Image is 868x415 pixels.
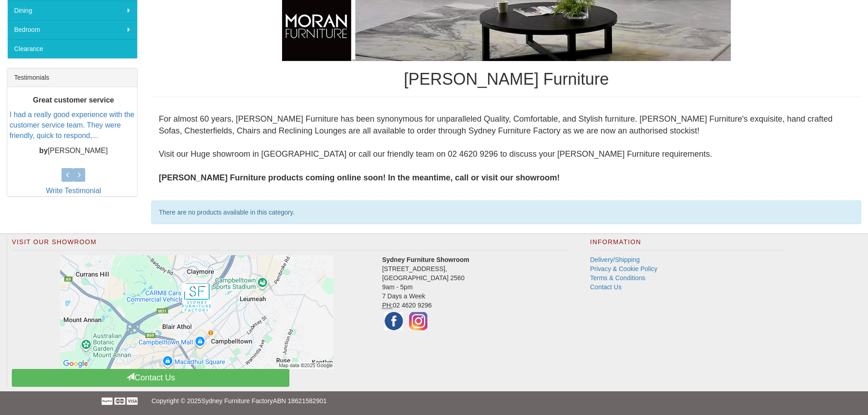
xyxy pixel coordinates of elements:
[382,302,393,309] abbr: Phone
[151,391,716,410] p: Copyright © 2025 ABN 18621582901
[201,397,273,405] a: Sydney Furniture Factory
[151,200,861,224] div: There are no products available in this category.
[151,70,861,88] h1: [PERSON_NAME] Furniture
[382,310,405,333] img: Facebook
[19,255,375,369] a: Click to activate map
[39,147,48,154] b: by
[151,106,861,191] div: For almost 60 years, [PERSON_NAME] Furniture has been synonymous for unparalleled Quality, Comfor...
[12,369,289,387] a: Contact Us
[10,146,137,156] p: [PERSON_NAME]
[590,274,645,282] a: Terms & Conditions
[407,310,430,333] img: Instagram
[590,283,621,291] a: Contact Us
[590,239,784,251] h2: Information
[382,256,469,263] strong: Sydney Furniture Showroom
[7,20,137,39] a: Bedroom
[33,96,114,104] b: Great customer service
[7,68,137,87] div: Testimonials
[590,256,640,263] a: Delivery/Shipping
[12,239,567,251] h2: Visit Our Showroom
[159,173,560,182] b: [PERSON_NAME] Furniture products coming online soon! In the meantime, call or visit our showroom!
[46,187,101,195] a: Write Testimonial
[590,265,657,272] a: Privacy & Cookie Policy
[60,255,334,369] img: Click to activate map
[7,39,137,58] a: Clearance
[7,1,137,20] a: Dining
[10,111,134,139] a: I had a really good experience with the customer service team. They were friendly, quick to respo...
